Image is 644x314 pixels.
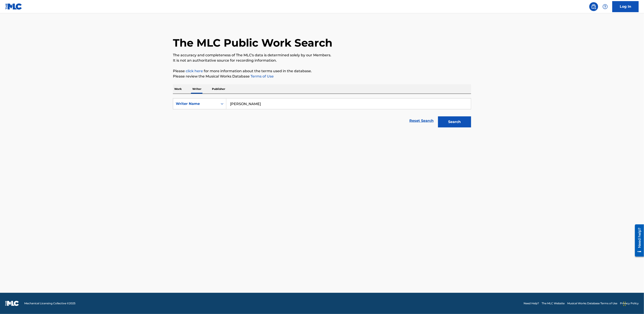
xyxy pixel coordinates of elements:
a: click here [186,69,203,73]
p: It is not an authoritative source for recording information. [173,58,471,63]
button: Search [438,116,471,127]
a: Log In [612,1,639,12]
a: Musical Works Database Terms of Use [567,301,617,305]
p: The accuracy and completeness of The MLC's data is determined solely by our Members. [173,53,471,58]
p: Please review the Musical Works Database [173,74,471,79]
div: Drag [623,297,626,310]
img: logo [5,301,19,306]
img: search [591,4,596,9]
span: Mechanical Licensing Collective © 2025 [24,301,75,305]
a: Privacy Policy [620,301,639,305]
h1: The MLC Public Work Search [173,36,332,49]
form: Search Form [173,98,471,130]
p: Work [173,84,183,94]
iframe: Chat Widget [622,293,644,314]
a: Reset Search [407,116,436,126]
div: Help [601,2,610,11]
a: The MLC Website [542,301,565,305]
p: Publisher [211,84,227,94]
img: help [603,4,608,9]
a: Public Search [589,2,598,11]
a: Terms of Use [250,74,274,78]
a: Need Help? [524,301,539,305]
iframe: Resource Center [632,223,644,258]
p: Writer [191,84,203,94]
p: Please for more information about the terms used in the database. [173,68,471,74]
div: Writer Name [176,101,215,106]
img: MLC Logo [5,3,22,10]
